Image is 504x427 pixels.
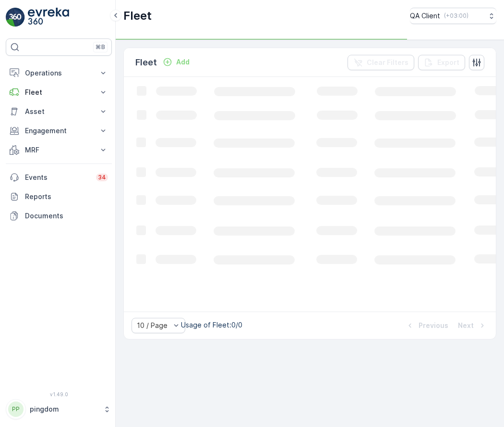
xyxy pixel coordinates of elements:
[6,121,112,140] button: Engagement
[419,321,448,330] p: Previous
[6,206,112,226] a: Documents
[6,8,25,27] img: logo
[96,43,105,51] p: ⌘B
[25,192,108,201] p: Reports
[418,55,465,70] button: Export
[176,57,190,67] p: Add
[437,58,459,67] p: Export
[25,107,93,116] p: Asset
[367,58,408,67] p: Clear Filters
[25,88,93,97] p: Fleet
[159,56,193,68] button: Add
[135,56,157,69] p: Fleet
[181,320,242,330] p: Usage of Fleet : 0/0
[410,8,496,24] button: QA Client(+03:00)
[348,55,414,70] button: Clear Filters
[25,68,93,78] p: Operations
[25,145,93,155] p: MRF
[25,126,93,136] p: Engagement
[6,140,112,160] button: MRF
[410,11,440,21] p: QA Client
[123,8,152,24] p: Fleet
[6,399,112,419] button: PPpingdom
[6,63,112,83] button: Operations
[444,12,468,20] p: ( +03:00 )
[6,187,112,206] a: Reports
[28,8,69,27] img: logo_light-DOdMpM7g.png
[458,321,474,330] p: Next
[6,168,112,187] a: Events34
[404,320,449,331] button: Previous
[6,83,112,102] button: Fleet
[6,391,112,397] span: v 1.49.0
[25,173,90,182] p: Events
[8,402,24,417] div: PP
[457,320,488,331] button: Next
[6,102,112,121] button: Asset
[30,404,98,414] p: pingdom
[25,211,108,221] p: Documents
[98,174,106,181] p: 34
